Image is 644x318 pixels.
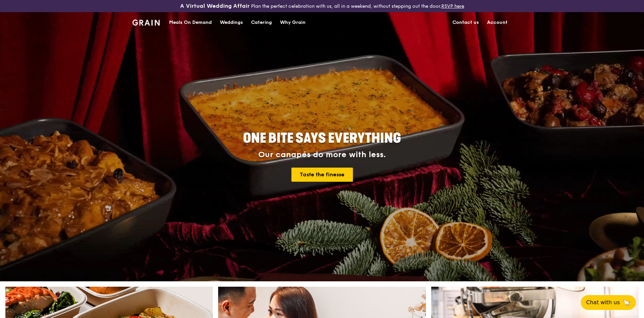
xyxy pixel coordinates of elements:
span: ONE BITE SAYS EVERYTHING [243,130,401,146]
a: Catering [247,12,276,33]
a: Weddings [216,12,247,33]
a: Taste the finesse [291,168,353,182]
button: Chat with us🦙 [581,295,636,310]
a: GrainGrain [132,12,160,32]
div: Weddings [220,12,243,33]
div: Meals On Demand [169,12,212,33]
div: Our canapés do more with less. [201,150,443,160]
img: Grain [132,20,160,26]
span: Chat with us [586,298,620,307]
div: Why Grain [280,12,306,33]
a: Contact us [448,12,483,33]
a: RSVP here [441,3,464,9]
div: Catering [251,12,272,33]
a: Why Grain [276,12,310,33]
a: Account [483,12,512,33]
h3: A Virtual Wedding Affair [180,3,250,9]
div: Plan the perfect celebration with us, all in a weekend, without stepping out the door. [128,3,516,9]
span: 🦙 [622,298,631,307]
